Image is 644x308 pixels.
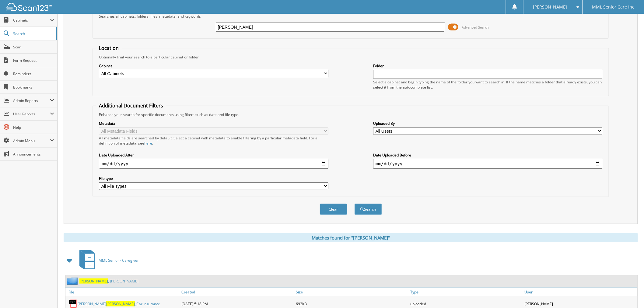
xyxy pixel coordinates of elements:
label: Date Uploaded After [99,152,328,158]
span: Cabinets [13,18,50,23]
a: Type [409,288,523,296]
div: All metadata fields are searched by default. Select a cabinet with metadata to enable filtering b... [99,135,328,146]
a: Size [294,288,409,296]
span: Search [13,31,53,36]
a: [PERSON_NAME], [PERSON_NAME] [79,278,138,284]
a: MML Senior - Caregiver [76,248,139,272]
legend: Additional Document Filters [96,102,166,109]
label: Cabinet [99,63,328,68]
a: Created [180,288,294,296]
label: Uploaded By [373,121,602,126]
div: Searches all cabinets, folders, files, metadata, and keywords [96,14,605,19]
span: Form Request [13,58,54,63]
span: Reminders [13,71,54,76]
div: Select a cabinet and begin typing the name of the folder you want to search in. If the name match... [373,79,602,90]
a: User [523,288,638,296]
label: File type [99,176,328,181]
img: scan123-logo-white.svg [6,3,52,11]
legend: Location [96,45,122,51]
span: [PERSON_NAME] [106,301,135,306]
span: Help [13,125,54,130]
div: Optionally limit your search to a particular cabinet or folder [96,54,605,60]
span: Scan [13,44,54,50]
label: Date Uploaded Before [373,152,602,158]
span: [PERSON_NAME] [533,5,567,9]
span: Announcements [13,152,54,157]
a: [PERSON_NAME][PERSON_NAME]_Car Insurance [78,301,160,306]
span: Advanced Search [462,25,489,30]
span: MML Senior Care Inc [592,5,635,9]
a: here [144,141,152,146]
input: start [99,159,328,169]
img: folder2.png [67,277,79,285]
div: Matches found for "[PERSON_NAME]" [64,233,638,242]
span: Bookmarks [13,85,54,90]
a: File [65,288,180,296]
span: MML Senior - Caregiver [99,258,139,263]
button: Clear [320,204,347,215]
button: Search [355,204,382,215]
span: Admin Menu [13,138,50,143]
iframe: Chat Widget [614,279,644,308]
label: Metadata [99,121,328,126]
span: [PERSON_NAME] [79,278,108,284]
span: User Reports [13,111,50,117]
input: end [373,159,602,169]
span: Admin Reports [13,98,50,103]
div: Enhance your search for specific documents using filters such as date and file type. [96,112,605,117]
label: Folder [373,63,602,68]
